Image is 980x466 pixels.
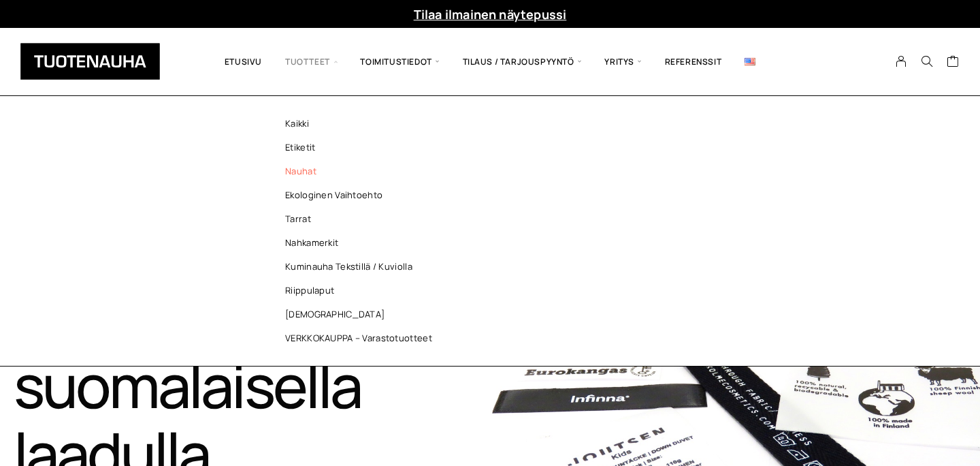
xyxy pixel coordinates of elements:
[947,55,960,71] a: Cart
[263,207,461,231] a: Tarrat
[745,58,755,65] img: English
[263,326,461,350] a: VERKKOKAUPPA – Varastotuotteet
[263,159,461,183] a: Nauhat
[274,38,348,85] span: Tuotteet
[263,231,461,255] a: Nahkamerkit
[888,55,915,67] a: My Account
[414,6,567,22] a: Tilaa ilmainen näytepussi
[653,38,734,85] a: Referenssit
[451,38,593,85] span: Tilaus / Tarjouspyyntö
[914,55,940,67] button: Search
[263,112,461,136] a: Kaikki
[263,136,461,159] a: Etiketit
[263,255,461,279] a: Kuminauha tekstillä / kuviolla
[263,183,461,207] a: Ekologinen vaihtoehto
[593,38,653,85] span: Yritys
[348,38,451,85] span: Toimitustiedot
[20,43,160,80] img: Tuotenauha Oy
[263,302,461,326] a: [DEMOGRAPHIC_DATA]
[213,38,274,85] a: Etusivu
[263,279,461,302] a: Riippulaput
